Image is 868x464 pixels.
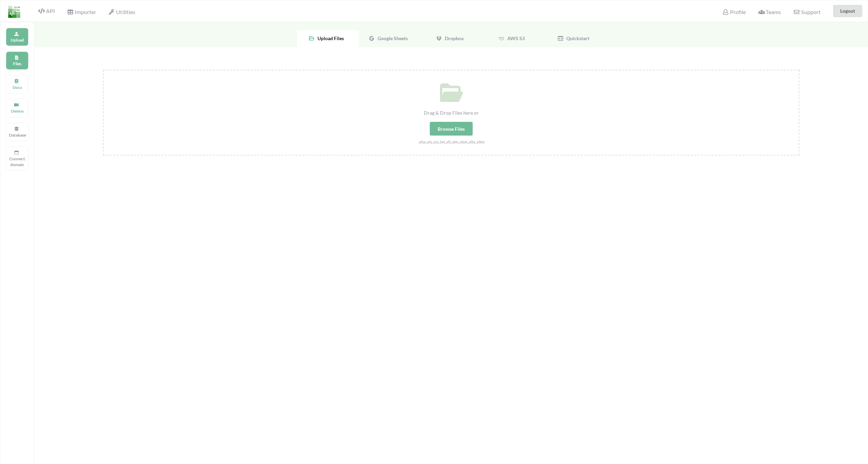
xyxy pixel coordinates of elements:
span: Dropbox [442,35,464,41]
span: Google Sheets [375,35,408,41]
p: Database [9,132,25,138]
div: Drag & Drop Files here or [104,109,799,116]
div: Browse Files [430,122,473,136]
span: API [38,8,55,14]
span: AWS S3 [505,35,525,41]
span: Upload Files [315,35,344,41]
p: Connect domain [9,156,25,167]
span: Quickstart [564,35,589,41]
p: Upload [9,37,25,43]
span: Support [793,9,820,15]
img: LogoIcon.png [8,6,20,18]
button: Logout [833,5,862,17]
span: Profile [722,9,745,15]
span: Teams [758,9,781,15]
p: Docs [9,84,25,90]
p: Demos [9,108,25,114]
small: .xlsx,.xls,.csv,.txt,.xlt,.xlm,.xlsm,.xltx,.xltm [418,140,484,144]
span: Utilities [108,9,135,15]
p: Files [9,61,25,67]
span: Importer [67,9,96,15]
